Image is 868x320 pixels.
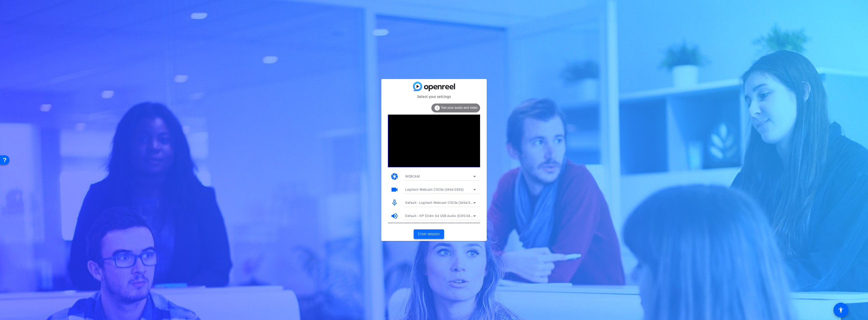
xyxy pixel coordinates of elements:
[434,105,440,111] mat-icon: info
[414,229,444,239] button: Enter session
[405,175,420,178] span: WEBCAM
[405,188,464,191] span: Logitech Webcam C925e (046d:085b)
[838,307,844,313] mat-icon: accessibility
[405,200,478,205] span: Default - Logitech Webcam C925e (046d:085b)
[413,82,455,91] img: blue-gradient.svg
[405,214,475,218] span: Default - HP E34m G4 USB Audio (03f0:0487)
[418,231,440,237] span: Enter session
[391,186,398,194] mat-icon: videocam
[441,106,477,110] span: Test your audio and video
[391,173,398,180] mat-icon: camera
[391,212,398,220] mat-icon: volume_up
[381,94,487,100] mat-card-subtitle: Select your settings
[391,199,398,207] mat-icon: mic_none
